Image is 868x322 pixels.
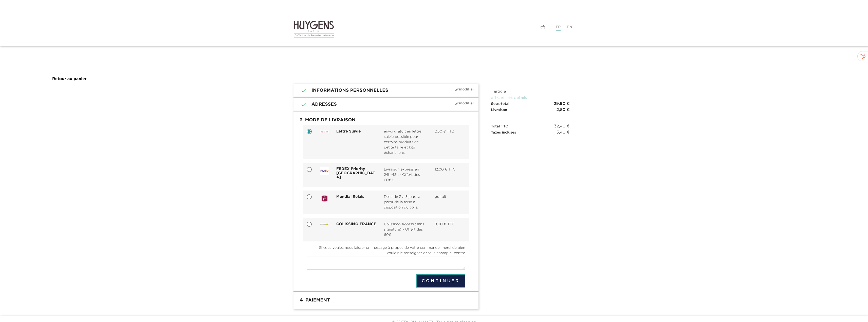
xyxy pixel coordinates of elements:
span: 2,50 € [557,107,570,113]
img: COLISSIMO FRANCE [320,223,329,225]
a: Retour au panier [52,77,87,81]
a: afficher les détails [491,96,527,100]
span: 4 [297,295,305,306]
i: mode_edit [455,87,459,91]
span: 32,40 € [554,123,569,129]
h1: Informations personnelles [297,87,475,93]
i: mode_edit [455,101,459,105]
img: Mondial Relais [320,194,329,203]
iframe: PayPal Message 1 [491,136,570,143]
span: Taxes incluses [491,131,516,134]
i:  [297,87,304,93]
img: Lettre Suivie [320,130,329,133]
h1: Mode de livraison [297,115,475,125]
span: Total TTC [491,125,508,128]
img: Huygens logo [293,20,334,38]
span: Sous-total [491,102,509,106]
img: FEDEX Priority France [320,167,329,175]
iframe: PayPal Message 2 [293,49,575,63]
span: 2,50 € TTC [435,130,454,133]
span: gratuit [435,195,446,199]
span: Lettre Suivie [336,129,361,134]
span: Livraison express en 24h-48h - Offert dès 60€ ! [384,167,427,183]
span: COLISSIMO FRANCE [336,222,376,226]
span: 5,40 € [557,129,570,136]
span: Colissimo Access (sans signature) - Offert dès 60€ [384,222,427,238]
span: Modifier [455,101,474,105]
div: | [438,24,575,30]
span: 8,00 € TTC [435,222,454,226]
i:  [297,101,304,107]
span: 12,00 € TTC [435,168,455,171]
span: 29,90 € [554,101,570,107]
h1: Adresses [297,101,475,107]
label: Si vous voulez nous laisser un message à propos de votre commande, merci de bien vouloir le rense... [307,245,465,256]
span: Délai de 3 à 5 jours à partir de la mise à disposition du colis. [384,194,427,210]
span: FEDEX Priority [GEOGRAPHIC_DATA] [336,167,376,180]
span: Modifier [455,87,474,91]
button: Continuer [416,274,465,288]
span: 3 [297,115,305,125]
span: Mondial Relais [336,195,364,199]
span: envoi gratuit en lettre suivie possible pour certains produits de petite taille et kits échantillons [384,129,427,156]
span: Livraison [491,108,507,112]
h1: Paiement [297,295,475,306]
p: 1 article [491,89,570,95]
